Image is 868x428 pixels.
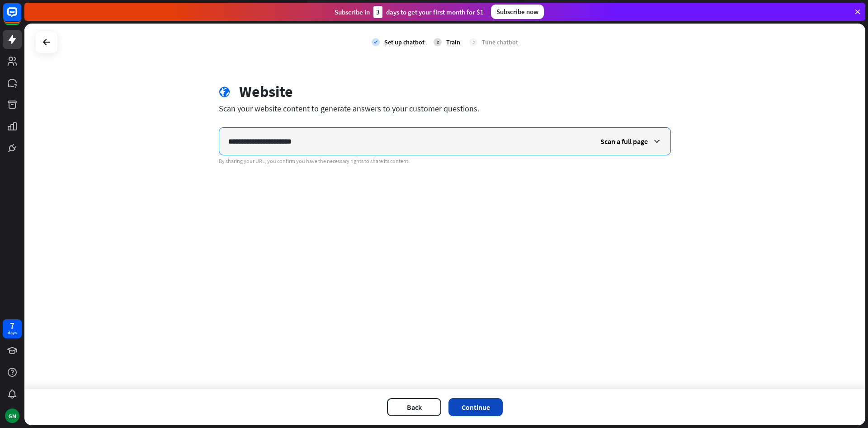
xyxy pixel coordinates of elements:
div: Tune chatbot [482,38,518,46]
div: Website [239,82,293,101]
div: Set up chatbot [384,38,425,46]
div: 3 [469,38,477,46]
button: Continue [448,398,503,416]
div: Subscribe in days to get your first month for $1 [335,6,484,18]
i: check [372,38,380,46]
div: 7 [10,322,14,330]
div: GM [5,409,19,423]
span: Scan a full page [600,137,648,146]
button: Back [387,398,441,416]
i: globe [219,87,230,98]
div: Train [446,38,460,46]
div: Subscribe now [491,5,544,19]
div: 2 [434,38,442,46]
a: 7 days [3,319,22,338]
div: By sharing your URL, you confirm you have the necessary rights to share its content. [219,158,671,165]
div: Scan your website content to generate answers to your customer questions. [219,103,671,114]
button: Open LiveChat chat widget [7,4,34,31]
div: 3 [373,6,382,18]
div: days [8,330,17,336]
